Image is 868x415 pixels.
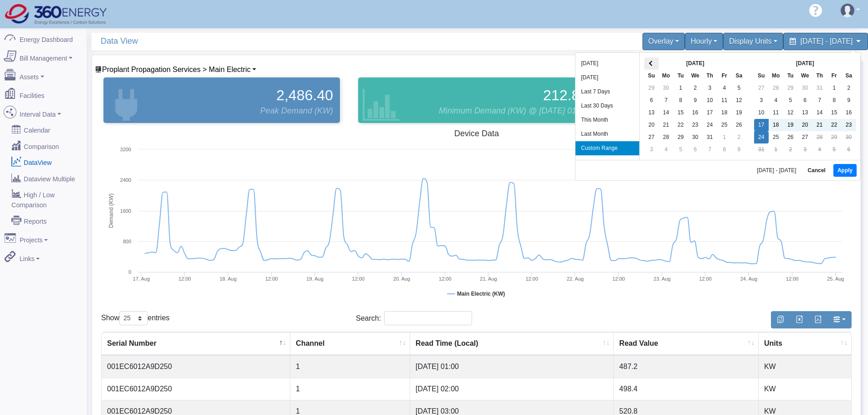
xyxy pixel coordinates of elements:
td: 8 [827,94,842,107]
td: 11 [769,107,783,119]
tspan: 24. Aug [740,276,757,282]
td: 4 [717,82,732,94]
text: 12:00 [265,276,278,282]
tspan: 19. Aug [306,276,323,282]
td: 2 [732,131,746,143]
li: Last Month [575,127,639,141]
div: Display Units [723,33,783,50]
th: Su [644,70,659,82]
td: 21 [812,119,827,131]
td: 26 [732,119,746,131]
td: 13 [798,107,812,119]
td: 29 [827,131,842,143]
th: We [798,70,812,82]
td: 30 [842,131,856,143]
td: 27 [644,131,659,143]
td: 30 [688,131,703,143]
button: Generate PDF [808,311,827,328]
tspan: 20. Aug [393,276,410,282]
td: [DATE] 01:00 [410,355,614,378]
th: Tu [673,70,688,82]
td: 28 [812,131,827,143]
th: We [688,70,703,82]
td: 22 [827,119,842,131]
th: Fr [717,70,732,82]
td: 1 [673,82,688,94]
td: 4 [812,143,827,156]
td: 12 [783,107,798,119]
td: 30 [798,82,812,94]
td: 6 [798,94,812,107]
td: 20 [798,119,812,131]
li: Custom Range [575,141,639,155]
td: 16 [842,107,856,119]
th: Sa [732,70,746,82]
button: Apply [833,164,857,177]
tspan: Demand (KW) [108,193,114,228]
span: Data View [101,33,481,50]
text: 3200 [120,147,131,152]
td: 17 [703,107,717,119]
td: 19 [783,119,798,131]
li: [DATE] [575,71,639,85]
td: 18 [717,107,732,119]
button: Cancel [804,164,830,177]
tspan: 23. Aug [653,276,670,282]
td: 5 [827,143,842,156]
th: Mo [769,70,783,82]
li: Last 30 Days [575,99,639,113]
span: 212.80 [543,84,588,106]
td: 4 [659,143,673,156]
a: Proplant Propagation Services > Main Electric [95,66,256,73]
td: 15 [673,107,688,119]
td: 11 [717,94,732,107]
td: 1 [827,82,842,94]
td: 20 [644,119,659,131]
td: 27 [754,82,769,94]
td: 29 [644,82,659,94]
span: [DATE] - [DATE] [757,168,800,173]
input: Search: [384,311,472,325]
select: Showentries [119,311,148,325]
text: 12:00 [179,276,191,282]
button: Copy to clipboard [771,311,790,328]
th: Sa [842,70,856,82]
td: 10 [754,107,769,119]
td: 27 [798,131,812,143]
td: 31 [754,143,769,156]
td: 10 [703,94,717,107]
button: Show/Hide Columns [827,311,852,328]
td: 13 [644,107,659,119]
span: Device List [102,66,251,73]
text: 12:00 [352,276,365,282]
td: 498.4 [614,378,759,400]
td: 001EC6012A9D250 [102,355,290,378]
div: Hourly [685,33,723,50]
li: This Month [575,113,639,127]
img: user-3.svg [841,4,854,17]
td: KW [759,378,851,400]
td: [DATE] 02:00 [410,378,614,400]
td: 25 [717,119,732,131]
td: 3 [644,143,659,156]
td: 23 [842,119,856,131]
td: 2 [842,82,856,94]
td: 17 [754,119,769,131]
td: 9 [842,94,856,107]
label: Show entries [101,311,169,325]
text: 12:00 [525,276,538,282]
td: 9 [688,94,703,107]
td: 487.2 [614,355,759,378]
td: 3 [703,82,717,94]
text: 2400 [120,177,131,183]
td: 9 [732,143,746,156]
td: 5 [673,143,688,156]
div: Overlay [642,33,685,50]
li: Last 7 Days [575,85,639,99]
td: 3 [798,143,812,156]
td: 5 [732,82,746,94]
th: Serial Number : activate to sort column descending [102,332,290,355]
td: 21 [659,119,673,131]
th: Su [754,70,769,82]
td: 30 [659,82,673,94]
